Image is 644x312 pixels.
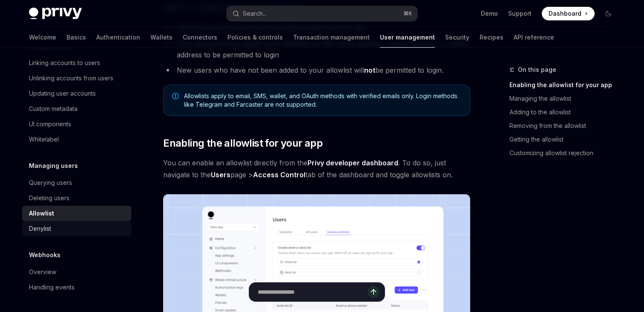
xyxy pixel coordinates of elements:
div: Handling events [29,282,75,292]
a: Custom metadata [22,101,131,116]
a: Recipes [480,27,503,48]
h5: Webhooks [29,250,60,260]
a: Getting the allowlist [509,133,622,146]
a: Managing the allowlist [509,92,622,105]
li: New users who have not been added to your allowlist will be permitted to login. [163,64,470,76]
a: Querying users [22,175,131,190]
a: Transaction management [293,27,370,48]
a: Dashboard [542,7,595,20]
li: New users must be added to the allowlist by their email address, phone number, or wallet address ... [163,37,470,61]
a: Security [445,27,469,48]
a: UI components [22,116,131,132]
a: Connectors [183,27,217,48]
button: Search...⌘K [227,6,417,21]
a: Welcome [29,27,56,48]
span: Allowlists apply to email, SMS, wallet, and OAuth methods with verified emails only. Login method... [184,92,461,109]
a: Access Control [253,170,305,179]
span: Dashboard [549,9,581,18]
img: dark logo [29,8,82,20]
div: Deleting users [29,193,69,203]
a: Deleting users [22,190,131,206]
a: Whitelabel [22,132,131,147]
a: Handling events [22,280,131,295]
a: Adding to the allowlist [509,105,622,119]
button: Toggle dark mode [601,7,615,20]
strong: not [364,66,375,74]
a: Allowlist [22,206,131,221]
div: Unlinking accounts from users [29,73,113,83]
a: Wallets [150,27,172,48]
span: On this page [518,65,556,75]
a: Linking accounts to users [22,55,131,71]
a: Support [508,9,532,18]
strong: Users [211,170,230,179]
a: Updating user accounts [22,86,131,101]
a: Privy developer dashboard [308,159,398,167]
div: Updating user accounts [29,88,96,99]
a: API reference [514,27,554,48]
div: Denylist [29,224,51,234]
div: UI components [29,119,71,129]
div: Custom metadata [29,104,78,114]
div: Whitelabel [29,134,59,145]
a: Enabling the allowlist for your app [509,78,622,92]
a: Policies & controls [227,27,283,48]
div: Querying users [29,178,72,188]
a: Authentication [96,27,140,48]
input: Ask a question... [258,283,368,301]
svg: Note [172,93,179,99]
div: Allowlist [29,208,54,218]
a: Denylist [22,221,131,236]
span: Enabling the allowlist for your app [163,136,322,150]
div: Search... [243,9,267,19]
span: You can enable an allowlist directly from the . To do so, just navigate to the page > tab of the ... [163,157,470,181]
a: Demo [481,9,498,18]
a: User management [380,27,435,48]
a: Removing from the allowlist [509,119,622,133]
div: Overview [29,267,56,277]
a: Overview [22,264,131,280]
a: Basics [66,27,86,48]
a: Customizing allowlist rejection [509,146,622,160]
span: ⌘ K [403,10,412,17]
button: Send message [368,286,379,298]
div: Linking accounts to users [29,58,100,68]
a: Unlinking accounts from users [22,71,131,86]
h5: Managing users [29,161,78,171]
